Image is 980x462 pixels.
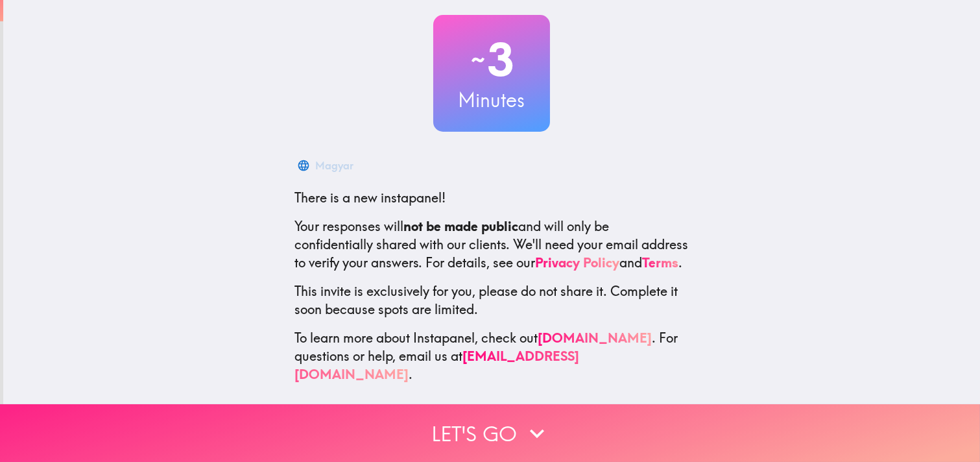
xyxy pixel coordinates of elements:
[469,40,487,79] span: ~
[294,282,689,319] p: This invite is exclusively for you, please do not share it. Complete it soon because spots are li...
[294,329,689,383] p: To learn more about Instapanel, check out . For questions or help, email us at .
[535,254,619,271] a: Privacy Policy
[315,156,353,175] div: Magyar
[403,218,518,234] b: not be made public
[433,33,550,86] h2: 3
[294,189,446,206] span: There is a new instapanel!
[294,348,579,382] a: [EMAIL_ADDRESS][DOMAIN_NAME]
[294,217,689,272] p: Your responses will and will only be confidentially shared with our clients. We'll need your emai...
[538,330,652,346] a: [DOMAIN_NAME]
[433,86,550,114] h3: Minutes
[642,254,678,271] a: Terms
[294,152,359,178] button: Magyar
